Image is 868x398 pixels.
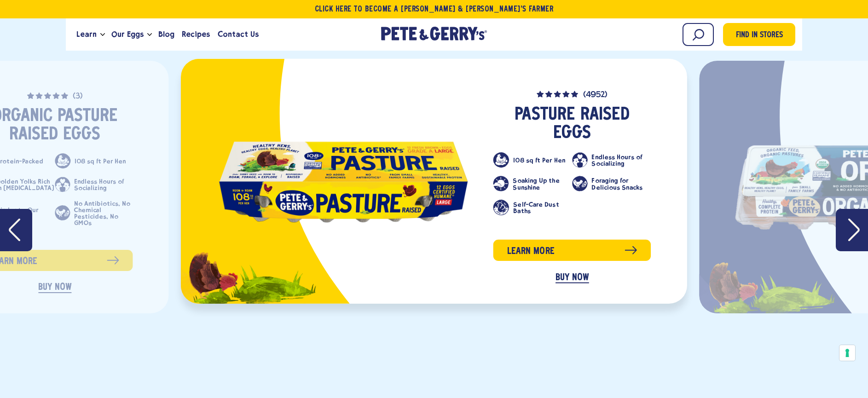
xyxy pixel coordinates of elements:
span: Find in Stores [736,29,783,42]
span: Learn [76,29,97,40]
button: Your consent preferences for tracking technologies [839,345,855,361]
li: 108 sq ft Per Hen [493,152,572,168]
li: Self-Care Dust Baths [493,200,572,215]
span: Our Eggs [111,29,144,40]
button: Open the dropdown menu for Our Eggs [147,33,152,36]
a: Recipes [178,22,214,47]
a: Find in Stores [723,23,795,46]
button: Open the dropdown menu for Learn [100,33,105,36]
h3: Pasture Raised Eggs [493,106,651,143]
a: Contact Us [214,22,262,47]
span: Blog [158,29,174,40]
span: Recipes [182,29,210,40]
a: Blog [155,22,178,47]
a: Learn more [493,240,651,261]
li: 108 sq ft Per Hen [55,153,133,169]
li: Soaking Up the Sunshine [493,176,572,191]
span: (4952) [583,91,608,99]
li: Foraging for Delicious Snacks [572,176,651,191]
a: Our Eggs [108,22,147,47]
a: BUY NOW [38,283,71,293]
button: Next [836,209,868,251]
input: Search [683,23,714,46]
li: No Antibiotics, No Chemical Pesticides, No GMOs [55,200,133,226]
span: Learn more [507,244,555,258]
div: slide 2 of 4 [183,61,684,303]
a: Learn [73,22,100,47]
li: Endless Hours of Socializing [572,152,651,168]
a: BUY NOW [556,272,589,283]
li: Endless Hours of Socializing [55,177,133,192]
span: Contact Us [218,29,259,40]
a: (4952) [493,88,651,99]
span: (3) [73,92,83,101]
